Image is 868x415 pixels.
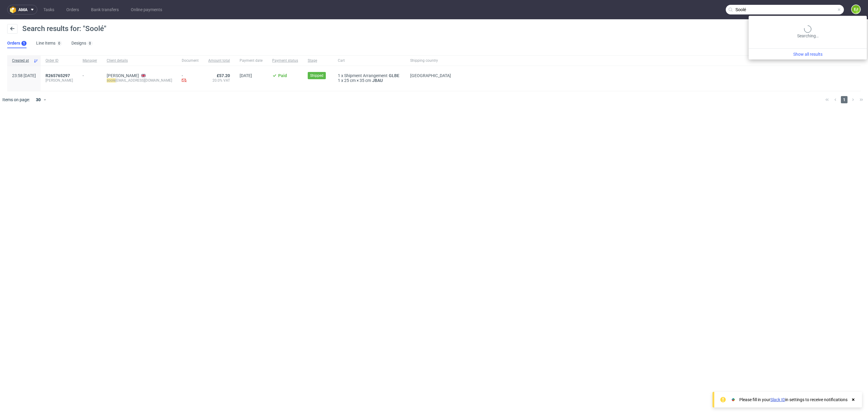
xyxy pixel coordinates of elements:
span: 1 [338,73,340,78]
span: [PERSON_NAME] [46,78,73,83]
span: ama [18,8,27,12]
span: Document [182,58,199,63]
span: [GEOGRAPHIC_DATA] [410,73,451,78]
div: [EMAIL_ADDRESS][DOMAIN_NAME] [107,78,172,83]
div: Searching… [751,26,864,39]
div: 0 [89,41,91,45]
span: Order ID [46,58,73,63]
a: Tasks [40,5,58,14]
span: Manager [83,58,97,63]
span: [DATE] [240,73,252,78]
span: Search results for: "Soolé" [22,24,106,33]
span: Cart [338,58,401,63]
span: Payment status [272,58,298,63]
figcaption: EJ [852,5,860,14]
span: Amount total [208,58,230,63]
span: Shipping country [410,58,451,63]
mark: soole [107,78,115,83]
a: Slack ID [770,397,785,402]
button: ama [7,5,37,14]
span: Items on page: [2,97,30,103]
a: Orders [63,5,83,14]
span: 23:58 [DATE] [12,73,36,78]
span: Created at [12,58,31,63]
span: Client details [107,58,172,63]
a: Line Items0 [36,39,62,48]
div: x [338,73,401,78]
div: - [182,73,199,84]
div: - [83,71,97,78]
a: [PERSON_NAME] [107,73,139,78]
span: Shipped [310,73,323,78]
span: Stage [308,58,328,63]
span: 1 [841,96,848,103]
div: 1 [23,41,25,45]
div: Please fill in your in settings to receive notifications [739,397,848,403]
span: 20.0% VAT [208,78,230,83]
span: £57.20 [217,73,230,78]
span: 1 [338,78,340,83]
span: Shipment Arrangement [344,73,388,78]
a: Online payments [127,5,166,14]
span: 25 cm × 35 cm [344,78,371,83]
span: Payment date [240,58,263,63]
span: Paid [278,73,287,78]
span: R265765297 [46,73,70,78]
a: Show all results [751,51,864,57]
div: x [338,78,401,83]
img: logo [10,6,18,13]
div: 0 [58,41,60,45]
a: GLBE [388,73,401,78]
a: JBAU [371,78,384,83]
a: Bank transfers [87,5,122,14]
div: 30 [32,95,43,104]
a: Orders1 [7,39,27,48]
a: Designs0 [71,39,93,48]
a: R265765297 [46,73,71,78]
img: Slack [730,397,736,403]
